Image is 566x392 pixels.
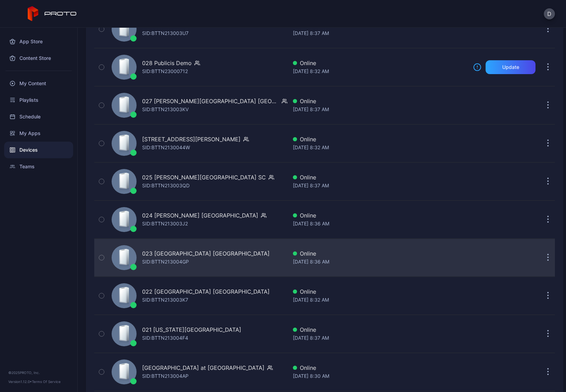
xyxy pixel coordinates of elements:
[4,75,73,92] a: My Content
[4,50,73,66] a: Content Store
[32,380,61,384] a: Terms Of Service
[293,97,468,105] div: Online
[4,142,73,158] a: Devices
[142,173,266,181] div: 025 [PERSON_NAME][GEOGRAPHIC_DATA] SC
[142,287,270,296] div: 022 [GEOGRAPHIC_DATA] [GEOGRAPHIC_DATA]
[142,211,258,220] div: 024 [PERSON_NAME] [GEOGRAPHIC_DATA]
[293,211,468,220] div: Online
[293,143,468,152] div: [DATE] 8:32 AM
[142,29,189,37] div: SID: BTTN213003U7
[293,296,468,304] div: [DATE] 8:32 AM
[142,97,279,105] div: 027 [PERSON_NAME][GEOGRAPHIC_DATA] [GEOGRAPHIC_DATA]
[293,364,468,372] div: Online
[142,105,189,114] div: SID: BTTN213003KV
[142,326,241,334] div: 021 [US_STATE][GEOGRAPHIC_DATA]
[142,67,188,75] div: SID: BTTN23000712
[293,249,468,258] div: Online
[142,143,190,152] div: SID: BTTN2130044W
[142,181,190,190] div: SID: BTTN213003QD
[142,135,241,143] div: [STREET_ADDRESS][PERSON_NAME]
[293,59,468,67] div: Online
[142,249,270,258] div: 023 [GEOGRAPHIC_DATA] [GEOGRAPHIC_DATA]
[293,181,468,190] div: [DATE] 8:37 AM
[4,158,73,175] a: Teams
[502,64,519,70] div: Update
[293,220,468,228] div: [DATE] 8:36 AM
[142,296,188,304] div: SID: BTTN213003K7
[4,108,73,125] a: Schedule
[142,258,189,266] div: SID: BTTN213004GP
[142,220,188,228] div: SID: BTTN213003J2
[293,326,468,334] div: Online
[486,60,535,74] button: Update
[293,67,468,75] div: [DATE] 8:32 AM
[8,380,32,384] span: Version 1.12.0 •
[293,258,468,266] div: [DATE] 8:36 AM
[142,334,188,342] div: SID: BTTN213004F4
[4,33,73,50] a: App Store
[142,364,264,372] div: [GEOGRAPHIC_DATA] at [GEOGRAPHIC_DATA]
[142,59,192,67] div: 028 Publicis Demo
[293,135,468,143] div: Online
[293,29,468,37] div: [DATE] 8:37 AM
[4,125,73,142] a: My Apps
[293,372,468,380] div: [DATE] 8:30 AM
[293,287,468,296] div: Online
[4,92,73,108] a: Playlists
[544,8,555,19] button: D
[142,372,189,380] div: SID: BTTN213004AP
[8,370,69,375] div: © 2025 PROTO, Inc.
[293,173,468,181] div: Online
[293,105,468,114] div: [DATE] 8:37 AM
[293,334,468,342] div: [DATE] 8:37 AM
